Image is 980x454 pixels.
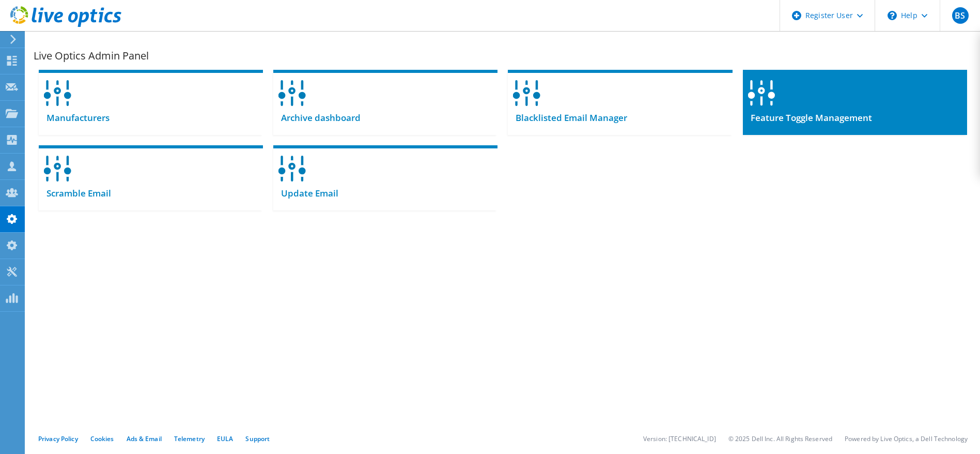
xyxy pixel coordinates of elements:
[39,70,263,135] a: Manufacturers
[127,434,162,443] a: Ads & Email
[273,112,361,124] span: Archive dashboard
[643,434,716,443] li: Version: [TECHNICAL_ID]
[743,70,967,135] a: Feature Toggle Management
[743,112,872,124] span: Feature Toggle Management
[217,434,233,443] a: EULA
[508,70,732,135] a: Blacklisted Email Manager
[273,188,338,199] span: Update Email
[39,188,111,199] span: Scramble Email
[952,7,969,24] span: BS
[90,434,114,443] a: Cookies
[174,434,205,443] a: Telemetry
[728,434,832,443] li: © 2025 Dell Inc. All Rights Reserved
[39,112,110,124] span: Manufacturers
[38,434,78,443] a: Privacy Policy
[508,112,627,124] span: Blacklisted Email Manager
[273,70,497,135] a: Archive dashboard
[845,434,968,443] li: Powered by Live Optics, a Dell Technology
[888,11,897,20] svg: \n
[39,145,263,210] a: Scramble Email
[34,51,967,61] h1: Live Optics Admin Panel
[245,434,270,443] a: Support
[273,145,497,210] a: Update Email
